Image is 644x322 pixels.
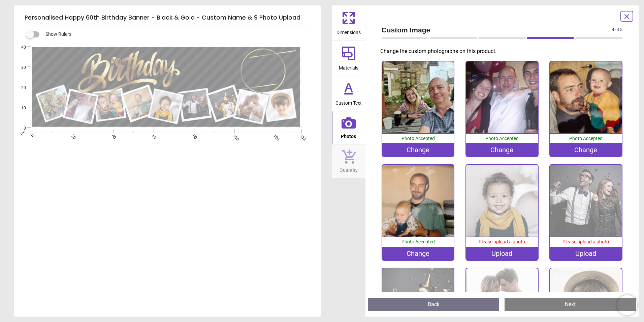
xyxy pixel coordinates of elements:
span: Materials [339,61,358,72]
iframe: Brevo live chat [617,295,637,315]
span: Dimensions [336,26,361,36]
div: Change [550,143,622,157]
span: Photo Accepted [485,136,519,141]
button: Materials [332,41,365,76]
div: Upload [550,247,622,260]
span: 120 [272,133,277,138]
span: 60 [151,133,155,138]
span: Photos [341,130,356,140]
span: 40 [110,133,115,138]
span: 4 of 5 [612,27,622,33]
span: 20 [70,133,74,138]
span: Custom Text [335,97,362,107]
button: Custom Text [332,76,365,111]
div: Change [466,143,538,157]
span: 80 [191,133,195,138]
h5: Personalised Happy 60th Birthday Banner - Black & Gold - Custom Name & 9 Photo Upload [25,11,310,25]
span: 0 [29,133,34,138]
span: Please upload a photo [479,239,525,244]
button: Quantity [332,144,365,178]
span: 100 [231,133,236,138]
button: Photos [332,111,365,144]
span: 40 [13,45,26,50]
div: Show Rulers [30,30,321,38]
span: cm [20,130,26,136]
span: Please upload a photo [562,239,609,244]
button: Next [505,298,636,311]
span: 20 [13,85,26,91]
span: 30 [13,65,26,71]
span: Photo Accepted [569,136,603,141]
div: Change [382,247,454,260]
div: Change [382,143,454,157]
button: Dimensions [332,5,365,41]
button: Back [368,298,500,311]
span: 10 [13,105,26,111]
span: Photo Accepted [401,239,435,244]
span: 133 [298,133,303,138]
span: Photo Accepted [401,136,435,141]
p: Change the custom photographs on this product. [380,48,628,55]
span: Quantity [340,164,358,174]
span: Custom Image [382,25,612,35]
div: Upload [466,247,538,260]
span: 0 [13,126,26,131]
